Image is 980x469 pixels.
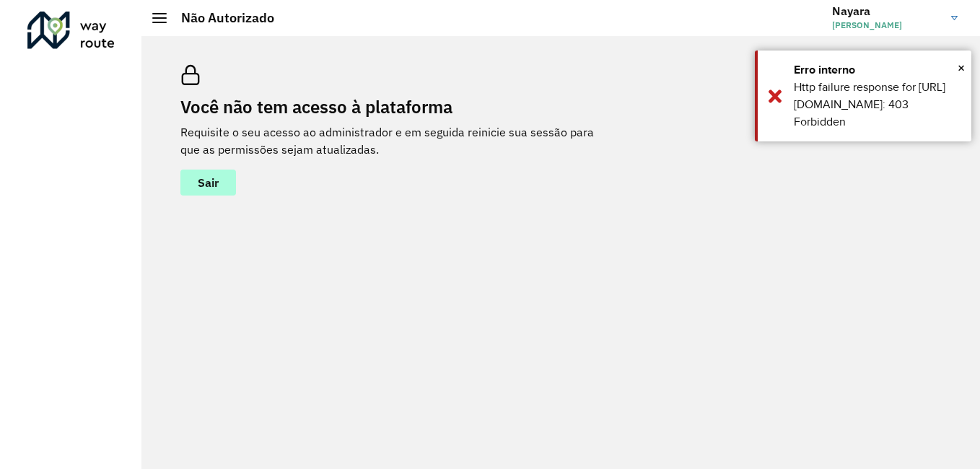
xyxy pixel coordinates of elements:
[794,79,961,131] div: Http failure response for [URL][DOMAIN_NAME]: 403 Forbidden
[180,123,613,158] p: Requisite o seu acesso ao administrador e em seguida reinicie sua sessão para que as permissões s...
[180,170,236,196] button: button
[958,57,965,79] button: Close
[832,19,940,32] span: [PERSON_NAME]
[167,10,274,26] h2: Não Autorizado
[180,97,613,118] h2: Você não tem acesso à plataforma
[794,61,961,79] div: Erro interno
[198,177,219,188] span: Sair
[832,4,940,18] h3: Nayara
[958,57,965,79] span: ×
